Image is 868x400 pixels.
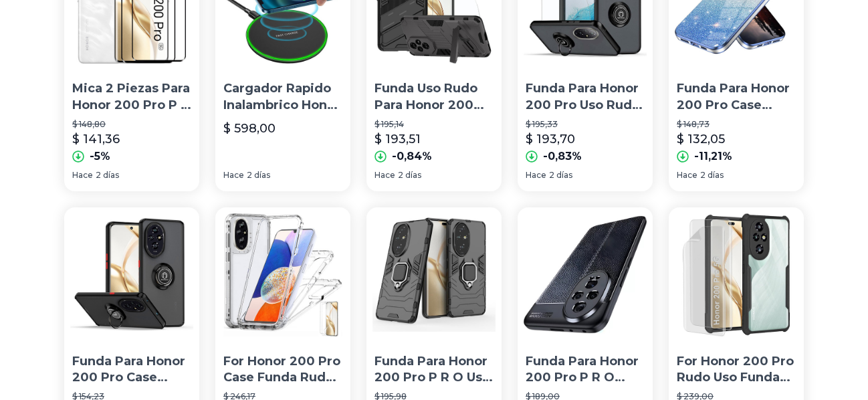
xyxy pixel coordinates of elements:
[526,119,645,130] p: $ 195,33
[223,353,342,387] p: For Honor 200 Pro Case Funda Rudo Uso Transparente + 2 Mica
[223,119,276,138] p: $ 598,00
[72,119,191,130] p: $ 148,80
[669,207,804,342] img: For Honor 200 Pro Rudo Uso Funda Transparente Cristal+2 Mica
[215,207,350,342] img: For Honor 200 Pro Case Funda Rudo Uso Transparente + 2 Mica
[90,148,110,165] p: -5%
[374,353,494,387] p: Funda Para Honor 200 Pro P R O Uso Rudo Case Tpu + Mica
[72,353,191,387] p: Funda Para Honor 200 Pro Case Mate Uso Rudo Con Soporte
[677,119,796,130] p: $ 148,73
[398,170,421,181] span: 2 días
[223,80,342,114] p: Cargador Rapido Inalambrico Honor 200 Pro Magic6 Magic 6 Pro
[526,80,645,114] p: Funda Para Honor 200 Pro Uso Rudo Carcasa + Mica
[374,170,395,181] span: Hace
[64,207,199,342] img: Funda Para Honor 200 Pro Case Mate Uso Rudo Con Soporte
[247,170,270,181] span: 2 días
[374,80,494,114] p: Funda Uso Rudo Para Honor 200 Pro Carcasa + Mica
[526,353,645,387] p: Funda Para Honor 200 Pro P R O Leather Case +mica 3d Polymer
[526,170,546,181] span: Hace
[72,130,120,148] p: $ 141,36
[694,148,732,165] p: -11,21%
[518,207,653,342] img: Funda Para Honor 200 Pro P R O Leather Case +mica 3d Polymer
[392,148,432,165] p: -0,84%
[677,353,796,387] p: For Honor 200 Pro Rudo Uso Funda Transparente Cristal+2 Mica
[72,80,191,114] p: Mica 2 Piezas Para Honor 200 Pro P R O Polimer 3d Full Cover
[366,207,502,342] img: Funda Para Honor 200 Pro P R O Uso Rudo Case Tpu + Mica
[374,119,494,130] p: $ 195,14
[526,130,575,148] p: $ 193,70
[72,170,93,181] span: Hace
[374,130,421,148] p: $ 193,51
[677,130,725,148] p: $ 132,05
[223,170,244,181] span: Hace
[700,170,724,181] span: 2 días
[677,170,697,181] span: Hace
[549,170,572,181] span: 2 días
[96,170,119,181] span: 2 días
[543,148,582,165] p: -0,83%
[677,80,796,114] p: Funda Para Honor 200 Pro Case Brillo Brillante Niña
